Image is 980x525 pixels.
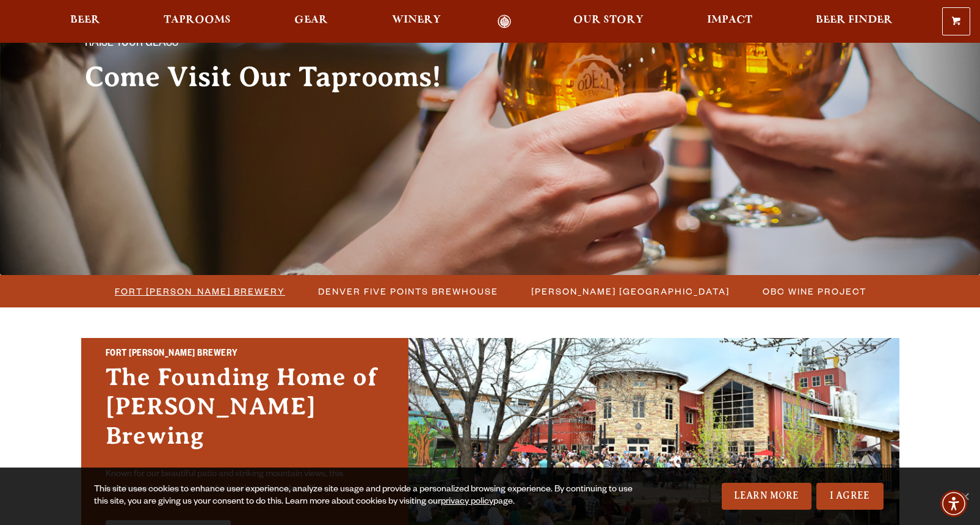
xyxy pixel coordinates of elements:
a: Winery [384,15,449,29]
a: Beer Finder [808,15,901,29]
span: Taprooms [164,15,231,25]
span: Denver Five Points Brewhouse [318,282,498,300]
div: Accessibility Menu [940,490,967,517]
div: This site uses cookies to enhance user experience, analyze site usage and provide a personalized ... [94,484,645,508]
a: Fort [PERSON_NAME] Brewery [107,282,291,300]
span: Raise your glass [85,36,178,52]
span: OBC Wine Project [763,282,866,300]
a: OBC Wine Project [755,282,873,300]
a: privacy policy [441,497,493,507]
a: Gear [286,15,336,29]
a: Our Story [565,15,652,29]
a: Impact [699,15,760,29]
span: Beer [70,15,100,25]
a: Denver Five Points Brewhouse [311,282,504,300]
h2: Fort [PERSON_NAME] Brewery [106,347,384,362]
span: Fort [PERSON_NAME] Brewery [115,282,285,300]
span: Beer Finder [816,15,893,25]
a: Taprooms [156,15,239,29]
h2: Come Visit Our Taprooms! [85,62,466,92]
span: Impact [707,15,752,25]
span: Our Story [573,15,644,25]
span: Gear [294,15,328,25]
a: Learn More [722,483,811,510]
a: [PERSON_NAME] [GEOGRAPHIC_DATA] [524,282,736,300]
a: Beer [62,15,108,29]
span: [PERSON_NAME] [GEOGRAPHIC_DATA] [531,282,730,300]
span: Winery [392,15,441,25]
a: I Agree [816,483,884,510]
h3: The Founding Home of [PERSON_NAME] Brewing [106,362,384,463]
a: Odell Home [482,15,528,29]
